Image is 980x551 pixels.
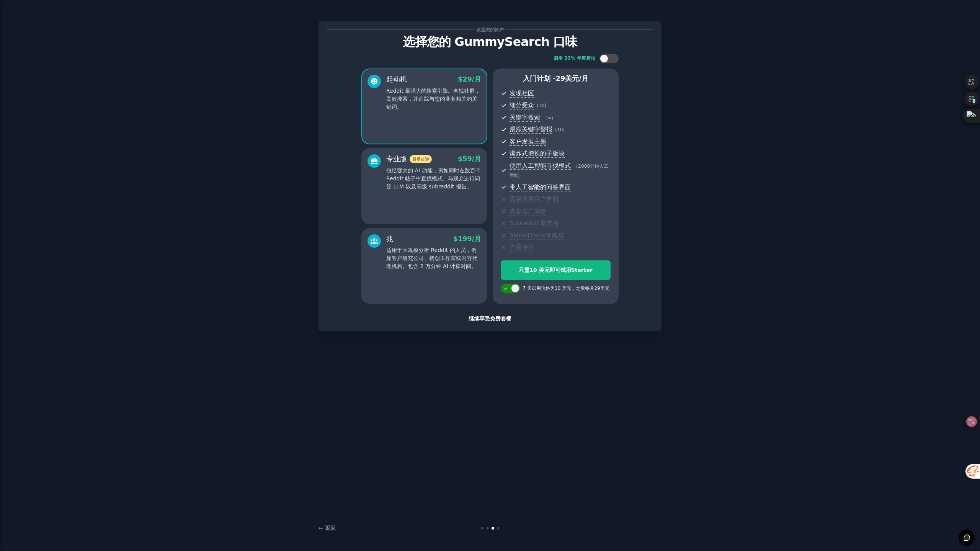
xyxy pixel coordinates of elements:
[571,267,593,273] font: Starter
[563,127,565,132] font: )
[510,244,534,251] font: 产品评论
[386,235,393,243] font: 兆
[462,155,472,163] font: 59
[555,286,571,291] font: 10 美元
[594,286,609,291] font: 29美元
[510,138,546,145] font: 客户发展主题
[579,75,588,82] font: /月
[510,150,565,157] font: 爆炸式增长的子版块
[476,27,504,33] font: 设置您的帐户
[537,75,555,82] font: 计划 -
[458,75,462,83] font: $
[386,247,477,269] font: 适用于大规模分析 Reddit 的人员，例如客户研究公司、初创工作室或内容代理机构。包含 2 万分钟 AI 计算时间。
[556,75,565,82] font: 29
[543,115,547,121] font: （
[547,115,551,121] font: ∞
[462,75,472,83] font: 29
[501,260,611,280] button: 只需10 美元即可试用Starter
[510,195,559,203] font: 高级搜索用户界面
[469,316,511,322] font: 继续享受免费套餐
[318,525,336,531] a: ← 返回
[551,115,556,121] font: ）
[510,114,540,121] font: 关键字搜索
[386,155,407,163] font: 专业版
[539,103,545,108] font: 10
[510,90,534,97] font: 发现社区
[519,173,523,178] font: ）
[523,286,532,291] font: 7 天
[472,155,481,163] font: /月
[510,208,546,215] font: 内容推广洞察
[386,167,481,190] font: 包括强大的 AI 功能，例如同时在数百个 Reddit 帖子中查找模式、与观众进行问答 LLM 以及高级 subreddit 报告。
[529,267,549,273] font: 10 美元
[523,75,537,82] font: 入门
[571,286,585,291] font: ，之后
[510,219,559,227] font: Subreddit 影响者
[532,286,555,291] font: 试用价格为
[412,157,429,162] font: 最受欢迎
[554,56,596,61] font: 启用 33% 年度折扣
[519,267,529,273] font: 只需
[544,103,546,108] font: )
[453,235,458,243] font: $
[550,267,571,273] font: 即可试用
[510,162,571,169] font: 使用人工智能寻找模式
[573,164,578,169] font: （
[386,88,480,110] font: Reddit 最强大的搜索引擎。查找社群，高效搜索，并追踪与您的业务相关的关键词。
[386,75,407,83] font: 起动机
[472,75,481,83] font: /月
[510,183,571,191] font: 带人工智能的问答界面
[458,155,462,163] font: $
[510,126,552,133] font: 跟踪关键字警报
[565,75,579,82] font: 美元
[403,35,577,49] font: 选择您的 GummySearch 口味
[458,235,472,243] font: 199
[510,101,534,109] font: 细分受众
[472,235,481,243] font: /月
[555,127,557,132] font: (
[510,232,564,239] font: Slack/Discord 集成
[585,286,594,291] font: 每月
[537,103,539,108] font: (
[557,127,563,132] font: 10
